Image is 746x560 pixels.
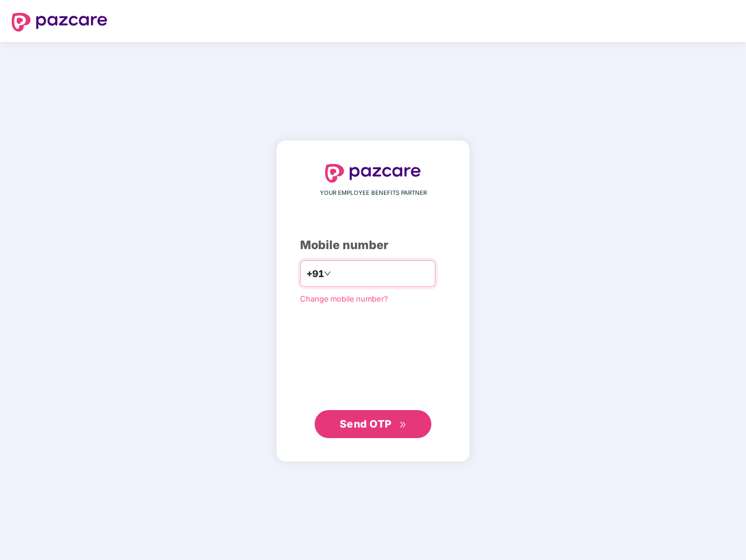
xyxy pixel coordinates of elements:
img: logo [325,164,421,183]
span: double-right [399,421,407,429]
span: YOUR EMPLOYEE BENEFITS PARTNER [320,188,427,198]
a: Change mobile number? [300,294,388,303]
img: logo [12,13,107,32]
button: Send OTPdouble-right [315,410,431,438]
div: Mobile number [300,236,446,254]
span: Send OTP [340,418,392,430]
span: down [324,270,331,277]
span: +91 [306,267,324,281]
